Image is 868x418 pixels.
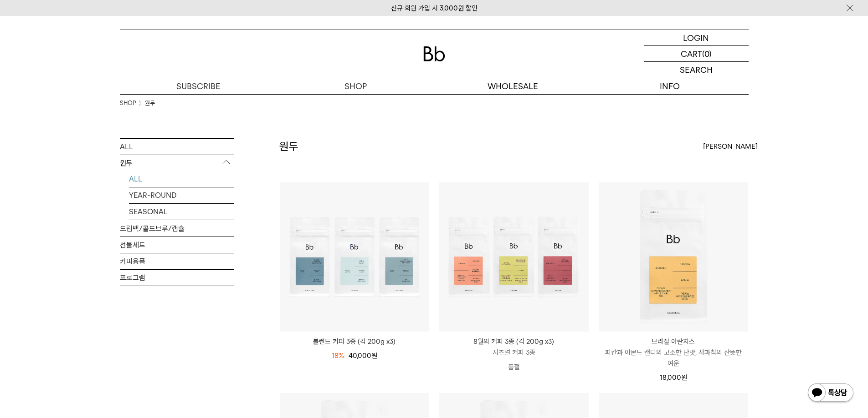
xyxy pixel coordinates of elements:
a: 원두 [145,99,155,108]
a: YEAR-ROUND [129,187,234,203]
img: 로고 [423,46,445,61]
p: 시즈널 커피 3종 [439,347,589,358]
img: 블렌드 커피 3종 (각 200g x3) [280,182,429,332]
span: [PERSON_NAME] [703,141,758,152]
a: ALL [120,139,234,155]
span: 40,000 [349,352,377,360]
p: SEARCH [680,62,713,78]
a: SHOP [277,78,434,94]
p: 8월의 커피 3종 (각 200g x3) [439,336,589,347]
p: 피칸과 아몬드 캔디의 고소한 단맛, 사과칩의 산뜻한 여운 [599,347,748,369]
a: 프로그램 [120,270,234,286]
a: 커피용품 [120,253,234,269]
a: 8월의 커피 3종 (각 200g x3) 시즈널 커피 3종 [439,336,589,358]
a: 선물세트 [120,237,234,253]
a: ALL [129,171,234,187]
p: 브라질 아란치스 [599,336,748,347]
a: LOGIN [644,30,749,46]
h2: 원두 [279,139,298,154]
a: SHOP [120,99,136,108]
a: SEASONAL [129,204,234,220]
p: INFO [591,78,749,94]
p: (0) [702,46,712,61]
img: 카카오톡 채널 1:1 채팅 버튼 [807,383,854,404]
p: 품절 [439,358,589,376]
p: CART [681,46,702,61]
a: 신규 회원 가입 시 3,000원 할인 [391,4,478,12]
a: CART (0) [644,46,749,62]
p: LOGIN [683,30,709,45]
img: 8월의 커피 3종 (각 200g x3) [439,182,589,332]
p: 원두 [120,155,234,171]
span: 원 [371,352,377,360]
p: WHOLESALE [434,78,591,94]
span: 18,000 [660,373,687,382]
img: 브라질 아란치스 [599,182,748,332]
a: 드립백/콜드브루/캡슐 [120,221,234,237]
a: 블렌드 커피 3종 (각 200g x3) [280,336,429,347]
div: 18% [332,350,344,361]
a: SUBSCRIBE [120,78,277,94]
span: 원 [681,373,687,382]
a: 브라질 아란치스 피칸과 아몬드 캔디의 고소한 단맛, 사과칩의 산뜻한 여운 [599,336,748,369]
